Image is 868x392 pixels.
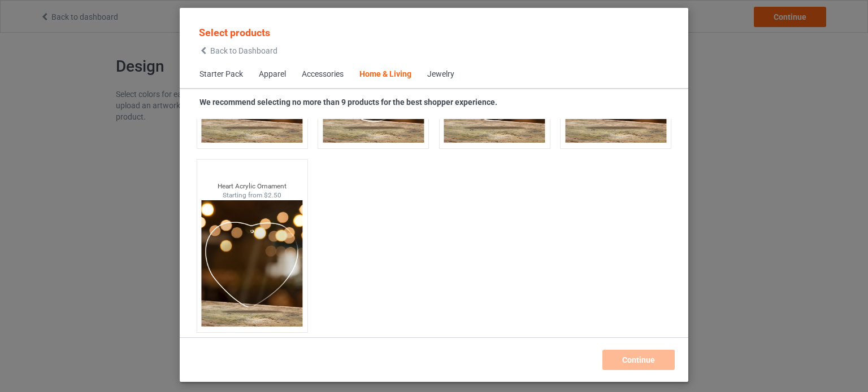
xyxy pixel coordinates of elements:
div: Accessories [302,69,344,80]
div: Home & Living [359,69,411,80]
span: Select products [199,27,270,38]
strong: We recommend selecting no more than 9 products for the best shopper experience. [199,98,497,107]
span: $2.50 [264,191,281,199]
div: Starting from [197,191,307,200]
img: heart-thumbnail.png [202,200,303,327]
div: Apparel [259,69,286,80]
span: Back to Dashboard [210,46,277,55]
div: Jewelry [427,69,454,80]
div: Heart Acrylic Ornament [197,182,307,191]
span: Starter Pack [192,61,251,88]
